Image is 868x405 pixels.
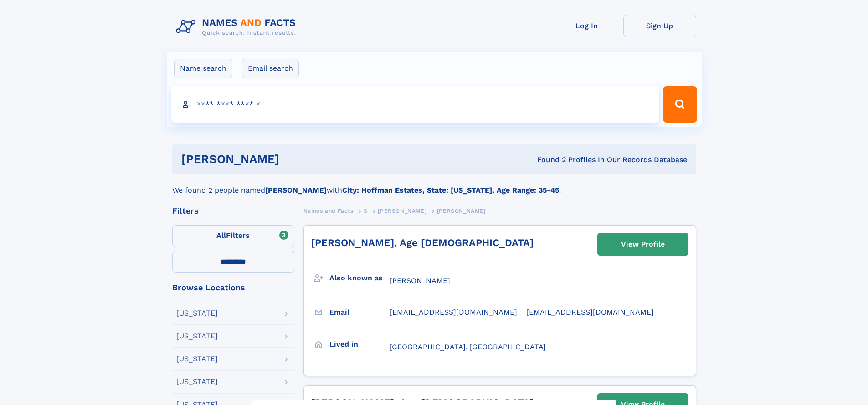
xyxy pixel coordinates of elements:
[621,234,665,255] div: View Profile
[303,205,354,216] a: Names and Facts
[364,205,368,216] a: S
[174,59,232,78] label: Name search
[176,332,218,340] div: [US_STATE]
[329,305,390,320] h3: Email
[329,270,390,286] h3: Also known as
[390,342,546,351] span: [GEOGRAPHIC_DATA], [GEOGRAPHIC_DATA]
[526,308,654,316] span: [EMAIL_ADDRESS][DOMAIN_NAME]
[176,310,218,317] div: [US_STATE]
[378,208,426,214] span: [PERSON_NAME]
[437,208,486,214] span: [PERSON_NAME]
[364,208,368,214] span: S
[176,355,218,363] div: [US_STATE]
[216,231,226,240] span: All
[342,186,559,195] b: City: Hoffman Estates, State: [US_STATE], Age Range: 35-45
[171,86,659,123] input: search input
[663,86,697,123] button: Search Button
[378,205,426,216] a: [PERSON_NAME]
[176,378,218,385] div: [US_STATE]
[172,284,294,292] div: Browse Locations
[329,337,390,352] h3: Lived in
[172,207,294,215] div: Filters
[181,153,408,165] h1: [PERSON_NAME]
[623,15,696,37] a: Sign Up
[598,233,688,255] a: View Profile
[172,15,303,39] img: Logo Names and Facts
[242,59,299,78] label: Email search
[390,276,450,285] span: [PERSON_NAME]
[408,155,687,165] div: Found 2 Profiles In Our Records Database
[550,15,623,37] a: Log In
[172,174,696,196] div: We found 2 people named with .
[265,186,327,195] b: [PERSON_NAME]
[390,308,517,316] span: [EMAIL_ADDRESS][DOMAIN_NAME]
[172,225,294,247] label: Filters
[311,237,534,248] a: [PERSON_NAME], Age [DEMOGRAPHIC_DATA]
